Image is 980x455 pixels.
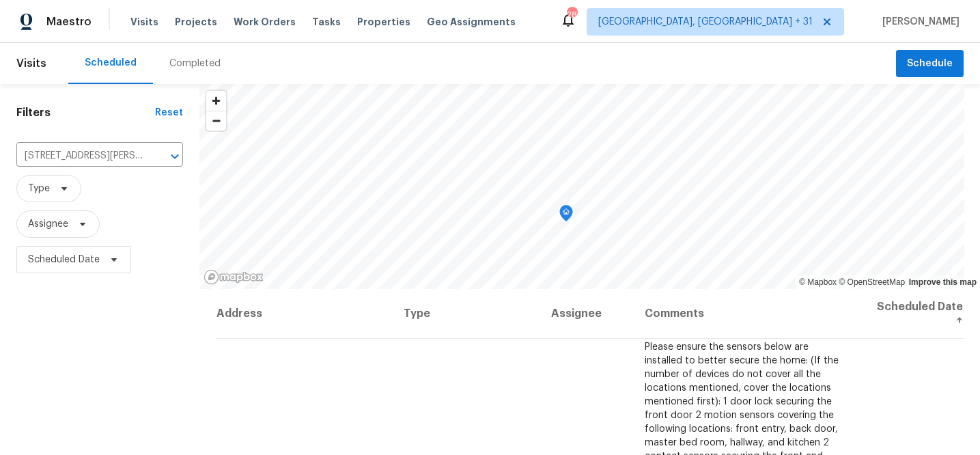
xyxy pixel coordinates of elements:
th: Assignee [540,289,634,339]
span: Schedule [907,55,953,72]
button: Zoom out [206,111,226,130]
canvas: Map [199,84,964,289]
a: OpenStreetMap [839,277,905,287]
div: 284 [567,8,576,22]
div: Reset [155,106,183,120]
span: Properties [357,15,410,29]
th: Scheduled Date ↑ [858,289,964,339]
th: Type [393,289,541,339]
a: Improve this map [909,277,977,287]
th: Comments [634,289,858,339]
a: Mapbox homepage [204,269,264,285]
span: Scheduled Date [28,253,100,266]
span: Assignee [28,217,68,231]
button: Open [165,147,184,166]
span: Visits [130,15,158,29]
span: [GEOGRAPHIC_DATA], [GEOGRAPHIC_DATA] + 31 [598,15,813,29]
button: Schedule [896,50,964,78]
span: Projects [175,15,217,29]
span: Geo Assignments [427,15,516,29]
div: Scheduled [85,56,137,70]
span: Visits [16,49,46,79]
span: Tasks [312,17,341,27]
div: Map marker [559,205,573,226]
button: Zoom in [206,91,226,111]
span: Maestro [46,15,92,29]
a: Mapbox [799,277,837,287]
span: Work Orders [234,15,296,29]
input: Search for an address... [16,146,145,167]
span: Zoom out [206,111,226,130]
div: Completed [169,57,221,70]
span: [PERSON_NAME] [877,15,960,29]
span: Type [28,182,50,195]
th: Address [216,289,393,339]
h1: Filters [16,106,155,120]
